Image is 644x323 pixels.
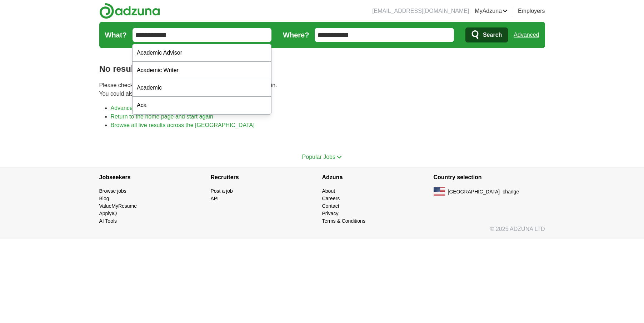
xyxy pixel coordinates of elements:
a: Advanced [514,28,539,42]
a: ApplyIQ [99,211,117,216]
a: Privacy [322,211,339,216]
span: Popular Jobs [302,154,335,160]
p: Please check your spelling or enter another search term and try again. You could also try one of ... [99,81,545,98]
h4: Country selection [434,167,545,187]
button: change [503,188,519,196]
span: Search [483,28,502,42]
div: Aca [133,97,271,114]
a: Browse jobs [99,188,126,194]
span: [GEOGRAPHIC_DATA] [448,188,500,196]
a: Post a job [211,188,233,194]
a: Contact [322,203,339,209]
a: Blog [99,196,109,201]
img: toggle icon [337,156,342,159]
img: US flag [434,187,445,196]
div: Academic Advisor [133,44,271,62]
a: MyAdzuna [475,7,508,15]
a: About [322,188,335,194]
a: API [211,196,219,201]
label: Where? [283,30,309,40]
a: Employers [518,7,545,15]
label: What? [105,30,127,40]
a: Browse all live results across the [GEOGRAPHIC_DATA] [111,122,255,128]
a: Careers [322,196,340,201]
li: [EMAIL_ADDRESS][DOMAIN_NAME] [372,7,469,15]
a: Advanced search [111,105,155,111]
a: Return to the home page and start again [111,113,213,120]
a: ValueMyResume [99,203,137,209]
div: Academic [133,79,271,97]
div: © 2025 ADZUNA LTD [94,225,551,239]
a: Terms & Conditions [322,218,365,224]
img: Adzuna logo [99,3,160,19]
div: Academic Writer [133,62,271,79]
button: Search [465,27,508,42]
a: AI Tools [99,218,117,224]
h1: No results found [99,62,545,75]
